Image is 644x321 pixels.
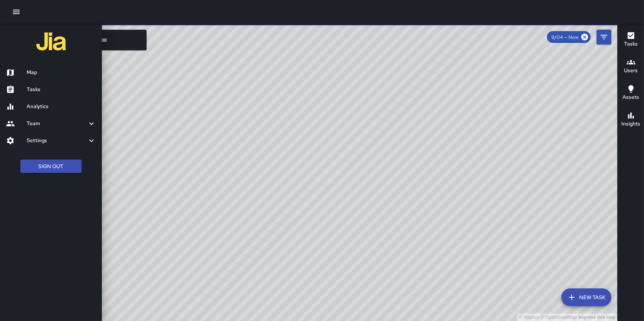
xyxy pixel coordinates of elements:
[624,40,638,48] h6: Tasks
[20,160,82,173] button: Sign Out
[27,86,96,94] h6: Tasks
[27,137,87,145] h6: Settings
[27,120,87,128] h6: Team
[561,288,611,306] button: New Task
[623,93,639,101] h6: Assets
[27,103,96,111] h6: Analytics
[36,27,66,56] img: jia-logo
[27,68,96,77] h6: Map
[624,67,638,75] h6: Users
[621,120,640,128] h6: Insights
